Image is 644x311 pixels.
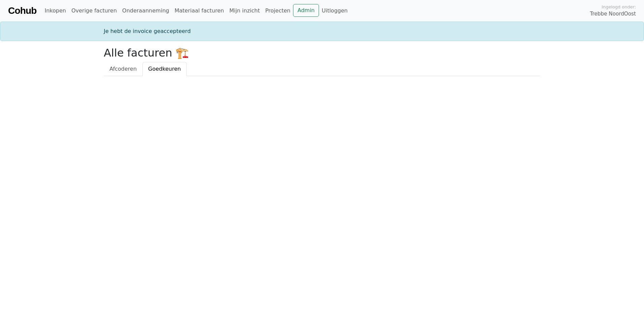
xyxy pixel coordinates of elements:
[104,46,540,59] h2: Alle facturen 🏗️
[120,4,172,18] a: Onderaanneming
[293,4,319,17] a: Admin
[8,3,36,19] a: Cohub
[172,4,227,18] a: Materiaal facturen
[142,62,187,76] a: Goedkeuren
[109,66,137,72] span: Afcoderen
[227,4,263,18] a: Mijn inzicht
[69,4,120,18] a: Overige facturen
[100,27,544,35] div: Je hebt de invoice geaccepteerd
[148,66,181,72] span: Goedkeuren
[602,4,636,10] span: Ingelogd onder:
[319,4,350,18] a: Uitloggen
[104,62,142,76] a: Afcoderen
[262,4,293,18] a: Projecten
[590,10,636,18] span: Trebbe NoordOost
[42,4,68,18] a: Inkopen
